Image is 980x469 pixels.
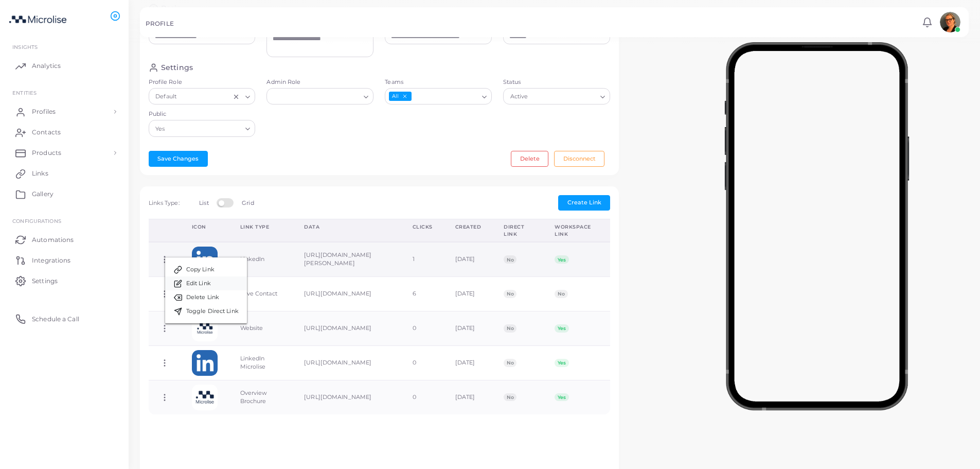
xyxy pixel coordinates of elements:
img: linkedin.png [192,350,218,376]
button: Deselect All [401,93,408,100]
span: Yes [555,255,568,264]
img: logo [9,10,66,29]
span: Edit Link [186,280,211,288]
span: Settings [32,276,58,286]
div: Link Type [240,223,282,231]
span: INSIGHTS [12,44,38,50]
span: Integrations [32,256,70,265]
label: Teams [385,78,492,86]
h4: Settings [161,63,193,73]
span: Toggle Direct Link [186,307,239,316]
div: Search for option [503,88,610,105]
a: Automations [8,229,121,250]
div: Data [304,223,389,231]
img: G8fM0ag2xK68j5Y6CE3rTHDegNh0GpZq-1706795282325.png [192,316,218,341]
input: Search for option [530,91,596,102]
img: avatar [940,12,960,32]
span: Active [509,92,529,102]
td: 0 [401,345,444,380]
td: 0 [401,380,444,414]
label: Admin Role [266,78,373,86]
span: Contacts [32,128,61,137]
button: Save Changes [149,151,208,166]
span: No [504,359,516,367]
span: Automations [32,235,74,245]
span: Configurations [12,218,61,224]
label: List [199,199,208,207]
span: Products [32,148,61,158]
span: No [504,324,516,333]
img: phone-mock.b55596b7.png [724,42,909,410]
span: Delete Link [186,293,219,302]
td: 1 [401,242,444,276]
a: Analytics [8,56,121,76]
div: Clicks [413,223,433,231]
label: Grid [242,199,254,207]
span: Yes [555,324,568,333]
td: [DATE] [444,311,493,346]
div: Search for option [149,120,256,136]
td: [DATE] [444,380,493,414]
td: [URL][DOMAIN_NAME] [293,345,401,380]
span: Create Link [567,199,601,206]
div: Search for option [149,88,256,105]
button: Disconnect [554,151,604,166]
input: Search for option [271,91,360,102]
td: LinkedIn Microlise [229,345,293,380]
a: Integrations [8,250,121,270]
input: Search for option [167,123,241,134]
span: ENTITIES [12,90,37,96]
input: Search for option [413,91,478,102]
span: No [504,290,516,298]
input: Search for option [179,91,230,102]
td: Overview Brochure [229,380,293,414]
td: [URL][DOMAIN_NAME] [293,277,401,311]
a: Contacts [8,122,121,143]
div: Created [455,223,482,231]
label: Status [503,78,610,86]
span: No [504,255,516,264]
td: Save Contact [229,277,293,311]
div: Direct Link [504,223,532,237]
td: [URL][DOMAIN_NAME] [293,380,401,414]
button: Delete [511,151,548,166]
div: Search for option [266,88,373,105]
td: 6 [401,277,444,311]
span: Default [154,92,178,102]
a: Schedule a Call [8,308,121,329]
span: Profiles [32,107,56,116]
h5: PROFILE [146,20,174,27]
td: [URL][DOMAIN_NAME] [293,311,401,346]
img: 0urkgqREsKOwIlUl1Ebqz2IQc-1742283681362.png [192,385,218,410]
button: Create Link [558,195,610,211]
a: avatar [937,12,963,32]
a: Links [8,163,121,184]
td: Website [229,311,293,346]
label: Profile Role [149,78,256,86]
td: LinkedIn [229,242,293,276]
a: Products [8,143,121,163]
button: Clear Selected [233,92,240,100]
span: Links [32,169,48,178]
span: Yes [154,124,167,134]
img: linkedin.png [192,247,218,272]
a: Profiles [8,101,121,122]
td: [DATE] [444,277,493,311]
span: No [555,290,567,298]
span: No [504,393,516,402]
span: Yes [555,393,568,402]
span: All [389,92,411,101]
a: Gallery [8,184,121,204]
td: [URL][DOMAIN_NAME][PERSON_NAME] [293,242,401,276]
div: Workspace Link [555,223,599,237]
td: 0 [401,311,444,346]
label: Public [149,110,256,118]
span: Copy Link [186,266,215,274]
span: Schedule a Call [32,315,79,324]
span: Links Type: [149,199,180,206]
div: Search for option [385,88,492,105]
td: [DATE] [444,242,493,276]
td: [DATE] [444,345,493,380]
span: Gallery [32,189,54,199]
